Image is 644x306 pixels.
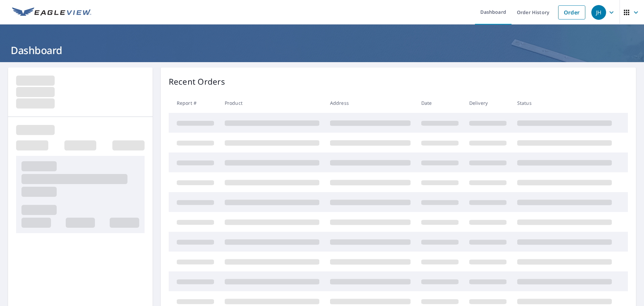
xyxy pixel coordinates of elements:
[591,5,606,20] div: JH
[8,43,636,57] h1: Dashboard
[169,93,219,113] th: Report #
[169,76,225,88] p: Recent Orders
[464,93,512,113] th: Delivery
[219,93,325,113] th: Product
[558,5,585,19] a: Order
[12,7,91,17] img: EV Logo
[325,93,416,113] th: Address
[512,93,617,113] th: Status
[416,93,464,113] th: Date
